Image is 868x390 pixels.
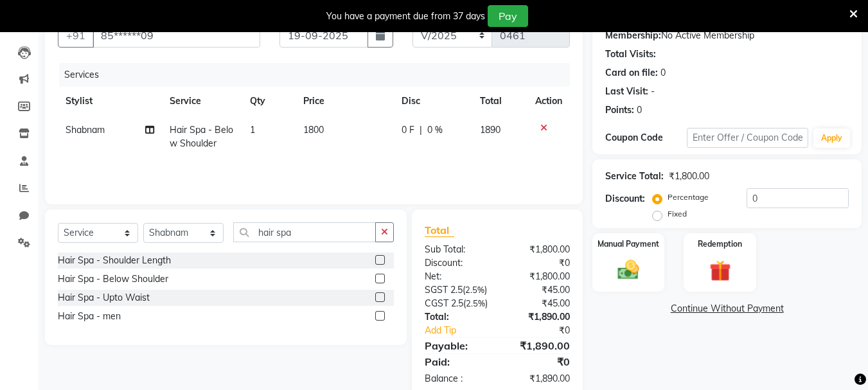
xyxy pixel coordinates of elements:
[427,123,443,137] span: 0 %
[58,272,168,286] div: Hair Spa - Below Shoulder
[605,170,664,183] div: Service Total:
[415,310,497,324] div: Total:
[611,258,646,282] img: _cash.svg
[425,284,463,296] span: SGST 2.5
[605,85,648,98] div: Last Visit:
[668,208,687,220] label: Fixed
[415,256,497,270] div: Discount:
[497,372,580,386] div: ₹1,890.00
[698,238,742,250] label: Redemption
[605,48,656,61] div: Total Visits:
[497,338,580,353] div: ₹1,890.00
[162,87,242,116] th: Service
[170,124,233,149] span: Hair Spa - Below Shoulder
[497,297,580,310] div: ₹45.00
[420,123,422,137] span: |
[415,283,497,297] div: ( )
[59,63,580,87] div: Services
[472,87,527,116] th: Total
[415,372,497,386] div: Balance :
[326,10,485,23] div: You have a payment due from 37 days
[58,254,171,267] div: Hair Spa - Shoulder Length
[605,66,658,80] div: Card on file:
[598,238,659,250] label: Manual Payment
[703,258,738,284] img: _gift.svg
[242,87,296,116] th: Qty
[296,87,394,116] th: Price
[497,283,580,297] div: ₹45.00
[415,354,497,369] div: Paid:
[415,338,497,353] div: Payable:
[488,5,528,27] button: Pay
[415,270,497,283] div: Net:
[233,222,376,242] input: Search or Scan
[669,170,709,183] div: ₹1,800.00
[660,66,666,80] div: 0
[605,192,645,206] div: Discount:
[58,310,121,323] div: Hair Spa - men
[394,87,472,116] th: Disc
[511,324,580,337] div: ₹0
[58,23,94,48] button: +91
[415,297,497,310] div: ( )
[415,324,511,337] a: Add Tip
[425,297,463,309] span: CGST 2.5
[637,103,642,117] div: 0
[466,298,485,308] span: 2.5%
[497,354,580,369] div: ₹0
[425,224,454,237] span: Total
[605,29,661,42] div: Membership:
[66,124,105,136] span: Shabnam
[668,191,709,203] label: Percentage
[58,291,150,305] div: Hair Spa - Upto Waist
[93,23,260,48] input: Search by Name/Mobile/Email/Code
[687,128,808,148] input: Enter Offer / Coupon Code
[465,285,484,295] span: 2.5%
[497,256,580,270] div: ₹0
[497,310,580,324] div: ₹1,890.00
[595,302,859,315] a: Continue Without Payment
[415,243,497,256] div: Sub Total:
[303,124,324,136] span: 1800
[605,29,849,42] div: No Active Membership
[58,87,162,116] th: Stylist
[497,270,580,283] div: ₹1,800.00
[497,243,580,256] div: ₹1,800.00
[527,87,570,116] th: Action
[250,124,255,136] span: 1
[605,131,686,145] div: Coupon Code
[402,123,414,137] span: 0 F
[651,85,655,98] div: -
[480,124,500,136] span: 1890
[605,103,634,117] div: Points:
[813,129,850,148] button: Apply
